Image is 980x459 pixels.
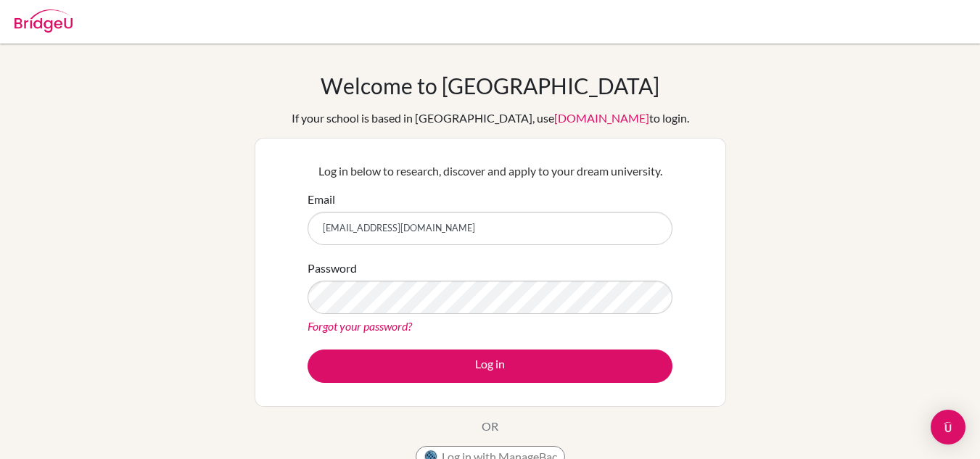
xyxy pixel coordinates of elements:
div: Open Intercom Messenger [931,410,965,444]
div: If your school is based in [GEOGRAPHIC_DATA], use to login. [292,109,689,127]
p: OR [482,418,498,435]
label: Password [308,260,357,277]
label: Email [308,191,335,208]
p: Log in below to research, discover and apply to your dream university. [308,162,672,180]
a: [DOMAIN_NAME] [554,111,649,125]
a: Forgot your password? [308,319,412,333]
h1: Welcome to [GEOGRAPHIC_DATA] [321,73,659,99]
button: Log in [308,350,672,383]
img: Bridge-U [15,9,73,33]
